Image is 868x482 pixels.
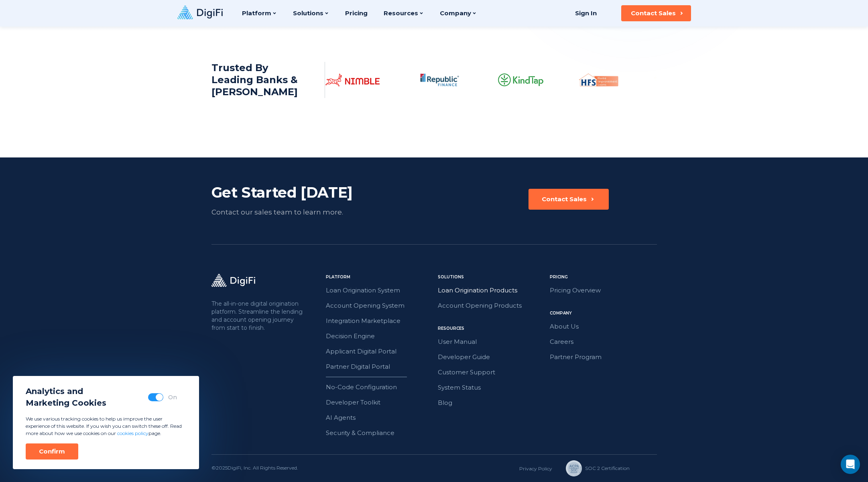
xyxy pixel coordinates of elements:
[117,430,148,436] a: cookies policy
[550,285,657,296] a: Pricing Overview
[26,443,78,460] button: Confirm
[326,428,433,438] a: Security & Compliance
[519,466,552,472] a: Privacy Policy
[542,195,587,203] div: Contact Sales
[326,316,433,326] a: Integration Marketplace
[326,274,433,280] div: Platform
[39,447,65,455] div: Confirm
[550,274,657,280] div: Pricing
[841,455,860,474] div: Open Intercom Messenger
[211,300,305,332] p: The all-in-one digital origination platform. Streamline the lending and account opening journey f...
[326,300,433,311] a: Account Opening System
[211,464,298,472] div: © 2025 DigiFi, Inc. All Rights Reserved.
[26,386,106,397] span: Analytics and
[438,325,545,332] div: Resources
[438,274,545,280] div: Solutions
[550,310,657,317] div: Company
[438,285,545,296] a: Loan Origination Products
[26,397,106,409] span: Marketing Cookies
[438,337,545,347] a: User Manual
[550,352,657,362] a: Partner Program
[326,361,433,372] a: Partner Digital Portal
[211,62,312,98] p: Trusted By Leading Banks & [PERSON_NAME]
[438,382,545,393] a: System Status
[211,206,390,218] div: Contact our sales team to learn more.
[26,415,186,437] p: We use various tracking cookies to help us improve the user experience of this website. If you wi...
[168,393,177,401] div: On
[529,189,609,210] button: Contact Sales
[211,183,390,202] div: Get Started [DATE]
[631,9,676,17] div: Contact Sales
[579,74,618,86] img: Client Logo 4
[438,352,545,362] a: Developer Guide
[326,331,433,341] a: Decision Engine
[550,321,657,332] a: About Us
[550,337,657,347] a: Careers
[326,285,433,296] a: Loan Origination System
[621,5,691,21] button: Contact Sales
[498,74,543,86] img: Client Logo 3
[326,397,433,408] a: Developer Toolkit
[654,74,689,86] img: Client Logo 5
[529,189,609,218] a: Contact Sales
[326,382,433,392] a: No-Code Configuration
[326,346,433,357] a: Applicant Digital Portal
[566,460,619,476] a: SOC 2 Сertification
[438,300,545,311] a: Account Opening Products
[585,465,630,472] div: SOC 2 Сertification
[565,5,607,21] a: Sign In
[325,74,380,86] img: Client Logo 1
[415,74,463,86] img: Client Logo 2
[326,413,433,423] a: AI Agents
[438,367,545,378] a: Customer Support
[438,398,545,408] a: Blog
